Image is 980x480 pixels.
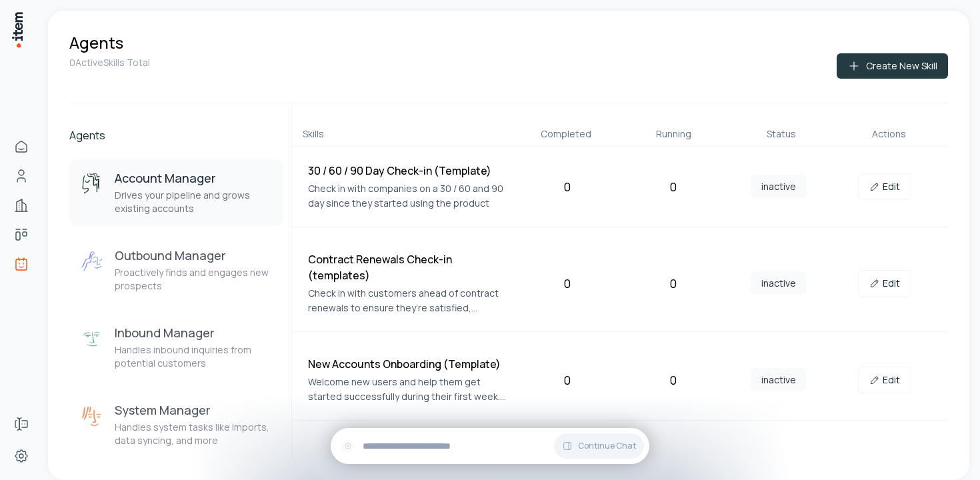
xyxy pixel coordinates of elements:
p: Check in with customers ahead of contract renewals to ensure they’re satisfied, address any conce... [308,286,509,315]
button: Inbound ManagerInbound ManagerHandles inbound inquiries from potential customers [69,314,283,381]
p: Handles system tasks like imports, data syncing, and more [115,421,273,447]
h4: Contract Renewals Check-in (templates) [308,251,509,283]
div: 0 [625,371,721,389]
a: Forms [8,411,35,437]
h3: Account Manager [115,170,273,186]
p: Check in with companies on a 30 / 60 and 90 day since they started using the product [308,181,509,211]
img: Item Brain Logo [11,11,24,49]
div: Continue Chat [331,428,649,464]
button: System ManagerSystem ManagerHandles system tasks like imports, data syncing, and more [69,391,283,458]
div: Skills [303,127,507,141]
span: inactive [751,271,807,295]
a: Agents [8,251,35,277]
h3: Inbound Manager [115,325,273,341]
h4: New Accounts Onboarding (Template) [308,356,509,372]
span: Continue Chat [578,441,636,451]
img: Inbound Manager [80,327,104,351]
a: Edit [858,173,911,200]
a: deals [8,221,35,248]
p: Welcome new users and help them get started successfully during their first week. The goal is to ... [308,375,509,404]
a: Contacts [8,163,35,189]
img: System Manager [80,405,104,429]
div: Status [733,127,829,141]
span: inactive [751,175,807,198]
p: Proactively finds and engages new prospects [115,266,273,293]
div: Completed [517,127,614,141]
img: Account Manager [80,173,104,197]
button: Outbound ManagerOutbound ManagerProactively finds and engages new prospects [69,237,283,303]
div: 0 [625,177,721,196]
a: Home [8,133,35,160]
span: inactive [751,368,807,391]
img: Outbound Manager [80,250,104,274]
div: Running [625,127,722,141]
div: 0 [519,371,615,389]
h2: Agents [69,127,283,143]
a: Edit [858,367,911,393]
button: Create New Skill [837,53,948,79]
p: Handles inbound inquiries from potential customers [115,343,273,370]
h3: Outbound Manager [115,247,273,263]
div: 0 [625,274,721,293]
div: 0 [519,274,615,293]
h1: Agents [69,32,123,53]
a: Settings [8,443,35,469]
button: Account ManagerAccount ManagerDrives your pipeline and grows existing accounts [69,159,283,226]
h4: 30 / 60 / 90 Day Check-in (Template) [308,163,509,179]
p: Drives your pipeline and grows existing accounts [115,189,273,215]
button: Continue Chat [554,433,644,459]
div: 0 [519,177,615,196]
a: Companies [8,192,35,219]
a: Edit [858,270,911,297]
p: 0 Active Skills Total [69,56,150,69]
h3: System Manager [115,402,273,418]
div: Actions [841,127,937,141]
